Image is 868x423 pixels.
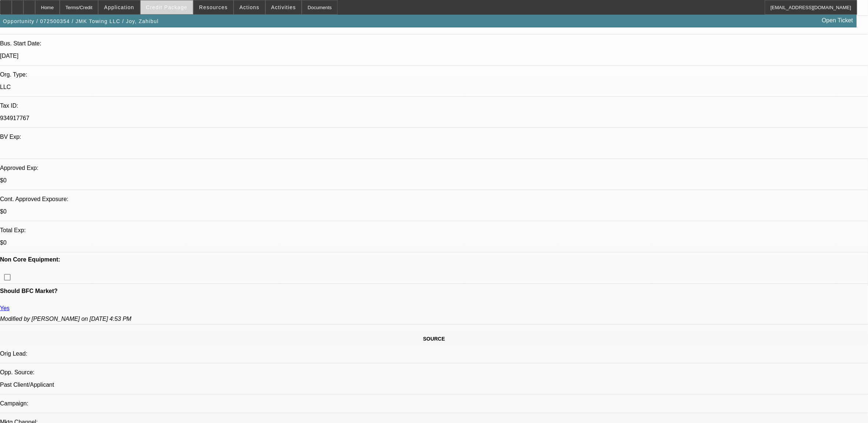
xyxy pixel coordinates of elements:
[266,0,302,14] button: Activities
[98,0,139,14] button: Application
[234,0,265,14] button: Actions
[423,336,445,342] span: SOURCE
[104,4,134,10] span: Application
[239,4,260,10] span: Actions
[199,4,228,10] span: Resources
[271,4,296,10] span: Activities
[194,0,233,14] button: Resources
[146,4,187,10] span: Credit Package
[819,14,856,27] a: Open Ticket
[141,0,193,14] button: Credit Package
[3,18,159,24] span: Opportunity / 072500354 / JMK Towing LLC / Joy, Zahibul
